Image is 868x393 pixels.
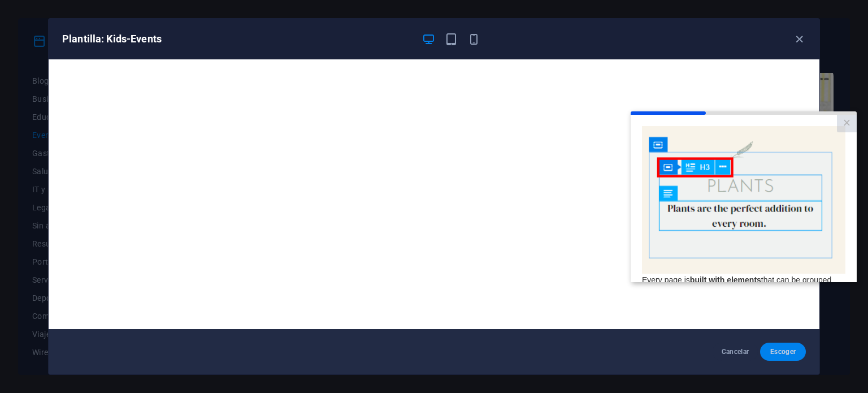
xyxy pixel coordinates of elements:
span: Escoger [769,347,797,356]
button: Escoger [760,343,806,361]
a: Close modal [206,3,226,21]
span: Every page is that can be grouped and nested with container elements. The symbol in the upper-lef... [11,164,202,224]
span: Cancelar [722,347,749,356]
button: Cancelar [713,343,758,361]
h6: Plantilla: Kids-Events [62,32,413,46]
strong: built with elements [59,164,131,173]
